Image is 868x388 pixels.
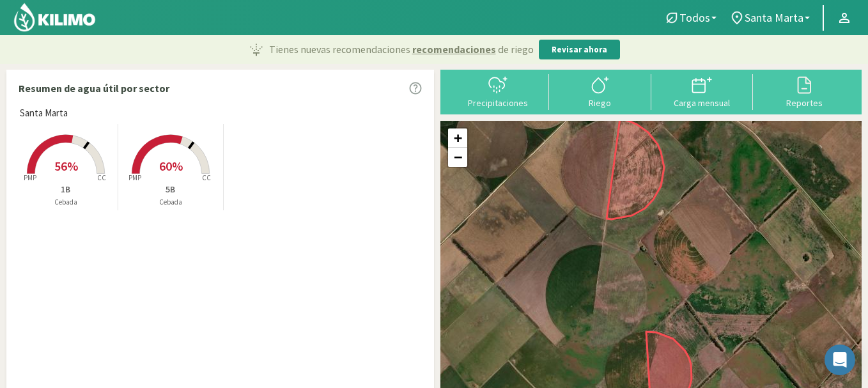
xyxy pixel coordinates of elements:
[13,197,118,208] p: Cebada
[651,74,754,108] button: Carga mensual
[745,11,803,24] span: Santa Marta
[552,43,607,56] p: Revisar ahora
[20,106,68,121] span: Santa Marta
[159,158,183,174] span: 60%
[447,74,549,108] button: Precipitaciones
[757,98,851,107] div: Reportes
[553,98,647,107] div: Riego
[13,2,97,33] img: Kilimo
[655,98,750,107] div: Carga mensual
[412,42,496,57] span: recomendaciones
[128,173,141,182] tspan: PMP
[539,40,620,60] button: Revisar ahora
[54,158,78,174] span: 56%
[498,42,534,57] span: de riego
[448,128,467,148] a: Zoom in
[19,81,169,96] p: Resumen de agua útil por sector
[13,183,118,196] p: 1B
[753,74,855,108] button: Reportes
[97,173,106,182] tspan: CC
[118,197,222,208] p: Cebada
[23,173,36,182] tspan: PMP
[825,345,855,375] div: Open Intercom Messenger
[451,98,545,107] div: Precipitaciones
[679,11,710,24] span: Todos
[448,148,467,167] a: Zoom out
[549,74,651,108] button: Riego
[202,173,211,182] tspan: CC
[269,42,534,57] p: Tienes nuevas recomendaciones
[118,183,222,196] p: 5B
